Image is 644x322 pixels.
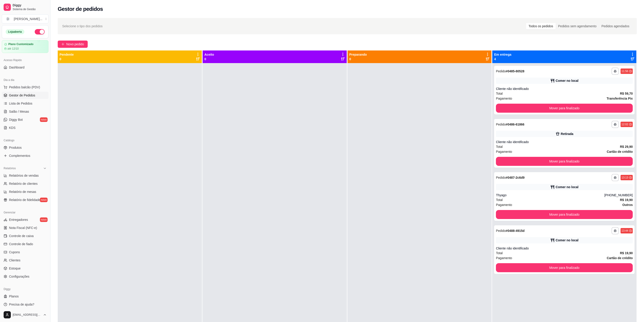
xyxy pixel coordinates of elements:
[9,181,38,186] span: Relatório de clientes
[2,84,48,91] button: Pedidos balcão (PDV)
[2,257,48,264] a: Clientes
[9,217,28,222] span: Entregadores
[9,250,20,254] span: Cupons
[2,124,48,131] a: KDS
[9,126,16,130] span: KDS
[496,229,506,233] span: Pedido
[9,198,40,202] span: Relatório de fidelidade
[9,117,23,122] span: Diggy Bot
[2,285,48,293] div: Diggy
[496,69,506,73] span: Pedido
[9,190,36,194] span: Relatório de mesas
[621,69,628,73] div: 11:56
[556,78,578,83] div: Comer no local
[620,145,633,148] strong: R$ 29,90
[621,123,628,126] div: 12:02
[506,123,525,126] strong: # 0486-61866
[621,229,628,233] div: 13:44
[607,97,633,100] strong: Transferência Pix
[13,3,47,7] span: Diggy
[60,57,74,61] p: 0
[6,17,10,21] span: D
[2,152,48,159] a: Complementos
[556,185,578,189] div: Comer no local
[622,203,633,207] strong: Outros
[496,123,506,126] span: Pedido
[2,172,48,179] a: Relatórios de vendas
[496,104,633,113] button: Mover para finalizado
[2,137,48,144] div: Catálogo
[58,5,103,13] h2: Gestor de pedidos
[620,251,633,255] strong: R$ 19,90
[496,176,506,179] span: Pedido
[620,92,633,95] strong: R$ 59,70
[2,40,48,53] a: Plano Customizadoaté 12/10
[35,29,45,34] button: Alterar Status
[14,17,42,21] div: [PERSON_NAME] ...
[607,256,633,260] strong: Cartão de crédito
[496,96,512,101] span: Pagamento
[496,193,604,197] div: Thyago
[2,209,48,216] div: Gerenciar
[496,144,503,149] span: Total
[2,232,48,240] a: Controle de caixa
[9,302,34,307] span: Precisa de ajuda?
[2,100,48,107] a: Lista de Pedidos
[9,153,30,158] span: Complementos
[9,65,25,70] span: Dashboard
[9,258,21,263] span: Clientes
[9,226,37,230] span: Nota Fiscal (NFC-e)
[9,85,40,89] span: Pedidos balcão (PDV)
[7,47,19,50] article: até 12/10
[2,2,48,13] a: DiggySistema de Gestão
[4,167,16,170] span: Relatórios
[6,29,24,34] div: Loja aberta
[496,157,633,166] button: Mover para finalizado
[496,246,633,251] div: Cliente não identificado
[496,256,512,260] span: Pagamento
[494,57,511,61] p: 4
[204,57,214,61] p: 0
[2,273,48,280] a: Configurações
[9,242,33,246] span: Controle de fiado
[2,293,48,300] a: Planos
[506,176,525,179] strong: # 0487-2c6d9
[556,23,599,29] div: Pedidos sem agendamento
[496,140,633,144] div: Cliente não identificado
[556,238,578,242] div: Comer no local
[9,294,19,299] span: Planos
[62,24,103,29] span: Selecione o tipo dos pedidos
[13,7,47,11] span: Sistema de Gestão
[2,57,48,64] div: Acesso Rápido
[604,193,633,197] div: [PHONE_NUMBER]
[9,234,34,238] span: Controle de caixa
[13,313,41,317] span: [EMAIL_ADDRESS][DOMAIN_NAME]
[9,93,35,98] span: Gestor de Pedidos
[2,196,48,203] a: Relatório de fidelidadenovo
[2,76,48,84] div: Dia a dia
[60,52,74,57] p: Pendente
[9,266,21,271] span: Estoque
[2,108,48,115] a: Salão / Mesas
[8,43,33,46] article: Plano Customizado
[496,251,503,256] span: Total
[2,249,48,256] a: Cupons
[58,41,88,48] button: Novo pedido
[2,92,48,99] a: Gestor de Pedidos
[2,265,48,272] a: Estoque
[2,224,48,231] a: Nota Fiscal (NFC-e)
[2,64,48,71] a: Dashboard
[496,91,503,96] span: Total
[2,188,48,195] a: Relatório de mesas
[2,144,48,151] a: Produtos
[494,52,511,57] p: Em entrega
[349,52,367,57] p: Preparando
[526,23,556,29] div: Todos os pedidos
[496,87,633,91] div: Cliente não identificado
[2,14,48,23] button: Select a team
[599,23,632,29] div: Pedidos agendados
[496,149,512,154] span: Pagamento
[2,309,48,320] button: [EMAIL_ADDRESS][DOMAIN_NAME]
[9,145,22,150] span: Produtos
[561,132,573,136] div: Retirada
